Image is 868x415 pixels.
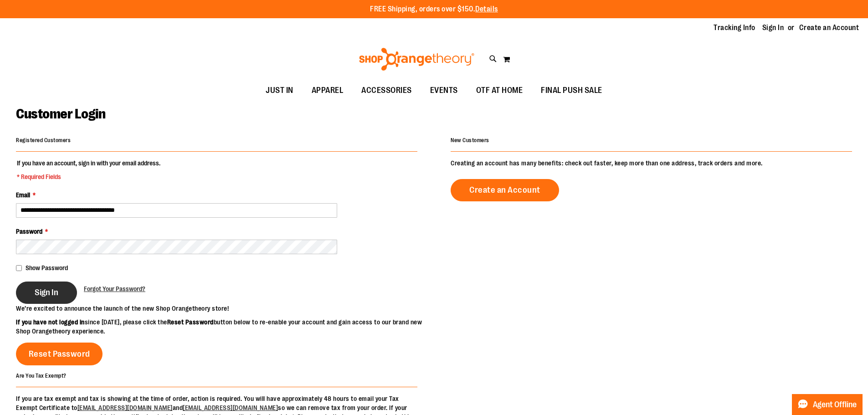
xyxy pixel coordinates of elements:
a: Reset Password [16,343,103,365]
span: Agent Offline [813,400,857,409]
a: Tracking Info [714,23,755,33]
button: Agent Offline [792,394,863,415]
a: [EMAIL_ADDRESS][DOMAIN_NAME] [77,404,173,411]
span: Password [16,228,42,235]
a: [EMAIL_ADDRESS][DOMAIN_NAME] [183,404,278,411]
button: Sign In [16,282,77,304]
a: EVENTS [421,80,467,101]
p: We’re excited to announce the launch of the new Shop Orangetheory store! [16,304,434,313]
strong: Reset Password [167,318,214,326]
a: JUST IN [257,80,303,101]
strong: New Customers [451,137,489,143]
a: ACCESSORIES [352,80,421,101]
span: APPAREL [312,80,344,101]
span: Reset Password [29,349,90,359]
a: APPAREL [303,80,353,101]
a: Details [475,5,498,13]
span: Email [16,191,30,199]
a: FINAL PUSH SALE [532,80,611,101]
a: Forgot Your Password? [84,284,145,293]
a: Sign In [762,23,784,33]
legend: If you have an account, sign in with your email address. [16,159,161,181]
strong: Registered Customers [16,137,71,143]
p: FREE Shipping, orders over $150. [370,4,498,15]
a: OTF AT HOME [467,80,532,101]
span: Sign In [35,287,58,297]
span: EVENTS [430,80,458,101]
a: Create an Account [451,179,559,201]
span: ACCESSORIES [361,80,412,101]
span: Create an Account [469,185,540,195]
strong: If you have not logged in [16,318,85,326]
span: OTF AT HOME [476,80,523,101]
p: Creating an account has many benefits: check out faster, keep more than one address, track orders... [451,159,852,168]
img: Shop Orangetheory [358,48,476,71]
span: JUST IN [266,80,293,101]
span: Show Password [26,264,68,272]
span: Forgot Your Password? [84,285,145,292]
span: FINAL PUSH SALE [541,80,602,101]
a: Create an Account [799,23,859,33]
p: since [DATE], please click the button below to re-enable your account and gain access to our bran... [16,318,434,336]
span: * Required Fields [17,172,160,181]
strong: Are You Tax Exempt? [16,372,67,379]
span: Customer Login [16,106,105,122]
